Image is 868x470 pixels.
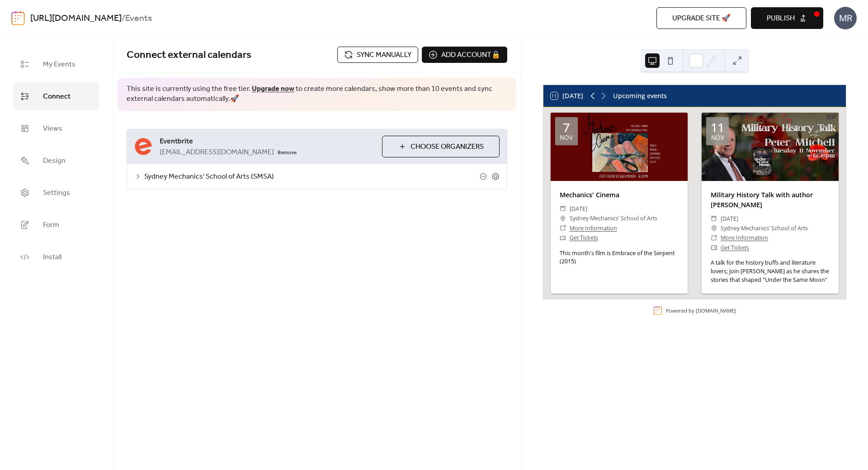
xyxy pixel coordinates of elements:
[711,135,724,141] div: Nov
[560,214,566,223] div: ​
[834,7,857,29] div: MR
[560,233,566,242] div: ​
[410,142,484,152] span: Choose Organizers
[560,135,573,141] div: Nov
[14,179,99,206] a: Settings
[547,90,586,102] button: 11[DATE]
[337,47,418,63] button: Sync manually
[127,45,251,65] span: Connect external calendars
[14,82,99,110] a: Connect
[702,259,839,285] div: A talk for the history buffs and literature lovers; join [PERSON_NAME] as he shares the stories t...
[14,243,99,271] a: Install
[127,84,507,104] span: This site is currently using the free tier. to create more calendars, show more than 10 events an...
[672,13,731,24] span: Upgrade site 🚀
[43,186,70,200] span: Settings
[711,190,813,209] a: Military History Talk with author [PERSON_NAME]
[570,214,657,223] span: Sydney Mechanics' School of Arts
[160,136,375,147] span: Eventbrite
[711,223,717,233] div: ​
[721,223,808,233] span: Sydney Mechanics’ School of Arts
[751,7,823,29] button: Publish
[252,82,294,96] a: Upgrade now
[122,10,125,27] b: /
[43,122,62,136] span: Views
[43,90,71,104] span: Connect
[570,204,587,214] span: [DATE]
[134,138,152,156] img: eventbrite
[43,57,75,71] span: My Events
[711,214,717,223] div: ​
[278,149,297,157] span: Remove
[563,121,570,133] div: 7
[43,154,66,168] span: Design
[160,147,274,158] span: [EMAIL_ADDRESS][DOMAIN_NAME]
[560,204,566,214] div: ​
[144,171,480,182] span: Sydney Mechanics' School of Arts (SMSA)
[721,214,738,223] span: [DATE]
[43,218,59,232] span: Form
[711,233,717,242] div: ​
[14,114,99,142] a: Views
[43,250,61,264] span: Install
[14,211,99,238] a: Form
[382,136,500,157] button: Choose Organizers
[357,50,411,61] span: Sync manually
[30,10,122,27] a: [URL][DOMAIN_NAME]
[711,243,717,252] div: ​
[570,234,598,242] a: Get Tickets
[696,307,736,314] a: [DOMAIN_NAME]
[560,223,566,233] div: ​
[125,10,152,27] b: Events
[551,249,688,266] div: This month's film is Embrace of the Serpent (2015)
[721,244,749,252] a: Get Tickets
[11,11,25,25] img: logo
[570,224,617,232] a: More Information
[767,13,795,24] span: Publish
[721,234,768,242] a: More Information
[666,307,736,314] div: Powered by
[560,190,619,199] a: Mechanics' Cinema
[711,121,724,133] div: 11
[613,91,667,101] div: Upcoming events
[14,50,99,78] a: My Events
[14,147,99,174] a: Design
[656,7,746,29] button: Upgrade site 🚀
